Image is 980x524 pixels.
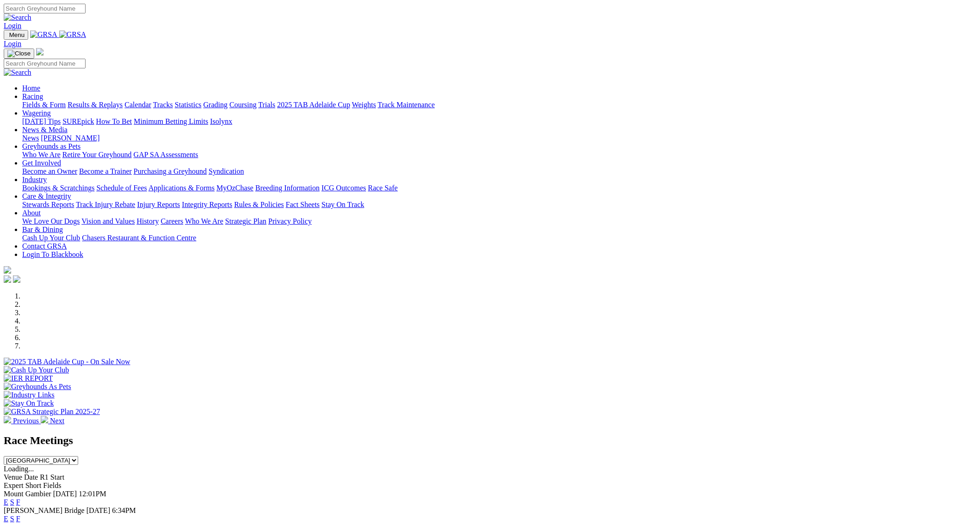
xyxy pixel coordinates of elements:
[41,417,64,425] a: Next
[22,201,74,208] a: Stewards Reports
[4,498,8,506] a: E
[22,159,61,167] a: Get Involved
[22,234,80,242] a: Cash Up Your Club
[24,473,38,481] span: Date
[134,151,198,158] a: GAP SA Assessments
[22,217,976,225] div: About
[22,192,71,200] a: Care & Integrity
[4,68,31,77] img: Search
[22,101,66,109] a: Fields & Form
[22,217,80,225] a: We Love Our Dogs
[22,167,77,175] a: Become an Owner
[136,217,159,225] a: History
[22,117,976,126] div: Wagering
[4,465,34,473] span: Loading...
[59,30,86,39] img: GRSA
[22,184,976,192] div: Industry
[4,417,41,425] a: Previous
[378,101,435,109] a: Track Maintenance
[137,201,180,208] a: Injury Reports
[22,209,41,217] a: About
[7,50,31,57] img: Close
[124,101,151,109] a: Calendar
[4,416,11,423] img: chevron-left-pager-white.svg
[96,184,147,192] a: Schedule of Fees
[368,184,397,192] a: Race Safe
[4,473,22,481] span: Venue
[4,30,28,40] button: Toggle navigation
[30,30,57,39] img: GRSA
[22,184,94,192] a: Bookings & Scratchings
[4,49,34,59] button: Toggle navigation
[286,201,320,208] a: Fact Sheets
[22,109,51,117] a: Wagering
[321,201,364,208] a: Stay On Track
[225,217,266,225] a: Strategic Plan
[352,101,376,109] a: Weights
[9,31,25,38] span: Menu
[4,506,85,514] span: [PERSON_NAME] Bridge
[86,506,111,514] span: [DATE]
[321,184,366,192] a: ICG Outcomes
[185,217,223,225] a: Who We Are
[79,167,132,175] a: Become a Trainer
[22,142,80,150] a: Greyhounds as Pets
[216,184,253,192] a: MyOzChase
[22,92,43,100] a: Racing
[255,184,320,192] a: Breeding Information
[25,481,42,489] span: Short
[22,167,976,176] div: Get Involved
[4,383,71,391] img: Greyhounds As Pets
[68,101,123,109] a: Results & Replays
[4,59,86,68] input: Search
[4,366,69,374] img: Cash Up Your Club
[81,217,135,225] a: Vision and Values
[210,117,232,125] a: Isolynx
[4,4,86,13] input: Search
[22,126,68,134] a: News & Media
[4,22,21,30] a: Login
[268,217,312,225] a: Privacy Policy
[10,515,14,523] a: S
[36,48,43,55] img: logo-grsa-white.png
[4,374,53,383] img: IER REPORT
[53,490,77,498] span: [DATE]
[4,515,8,523] a: E
[76,201,135,208] a: Track Injury Rebate
[22,101,976,109] div: Racing
[16,515,20,523] a: F
[22,134,976,142] div: News & Media
[277,101,350,109] a: 2025 TAB Adelaide Cup
[43,481,61,489] span: Fields
[22,151,976,159] div: Greyhounds as Pets
[4,266,11,274] img: logo-grsa-white.png
[160,217,183,225] a: Careers
[4,434,976,447] h2: Race Meetings
[234,201,284,208] a: Rules & Policies
[79,490,106,498] span: 12:01PM
[13,417,39,425] span: Previous
[22,234,976,242] div: Bar & Dining
[22,151,61,158] a: Who We Are
[4,481,24,489] span: Expert
[4,13,31,22] img: Search
[40,473,64,481] span: R1 Start
[22,134,39,142] a: News
[62,117,94,125] a: SUREpick
[41,134,99,142] a: [PERSON_NAME]
[22,201,976,209] div: Care & Integrity
[134,117,208,125] a: Minimum Betting Limits
[16,498,20,506] a: F
[153,101,173,109] a: Tracks
[13,275,20,283] img: twitter.svg
[22,117,61,125] a: [DATE] Tips
[134,167,207,175] a: Purchasing a Greyhound
[96,117,132,125] a: How To Bet
[4,358,130,366] img: 2025 TAB Adelaide Cup - On Sale Now
[50,417,64,425] span: Next
[10,498,14,506] a: S
[148,184,215,192] a: Applications & Forms
[22,84,40,92] a: Home
[203,101,228,109] a: Grading
[4,408,100,416] img: GRSA Strategic Plan 2025-27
